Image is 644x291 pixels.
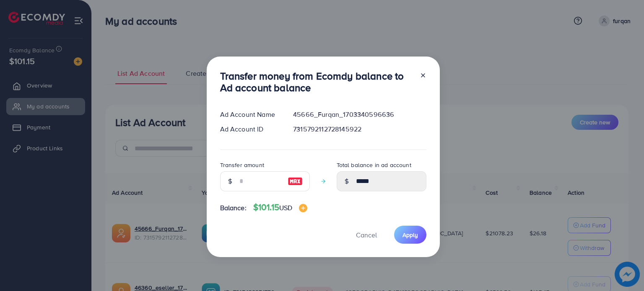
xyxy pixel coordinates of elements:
[394,226,426,244] button: Apply
[220,161,264,169] label: Transfer amount
[286,110,433,119] div: 45666_Furqan_1703340596636
[288,176,303,186] img: image
[220,203,247,213] span: Balance:
[279,203,292,212] span: USD
[356,230,377,239] span: Cancel
[345,226,387,244] button: Cancel
[253,202,308,213] h4: $101.15
[220,70,413,94] h3: Transfer money from Ecomdy balance to Ad account balance
[286,124,433,134] div: 7315792112728145922
[213,124,287,134] div: Ad Account ID
[213,110,287,119] div: Ad Account Name
[402,231,418,239] span: Apply
[337,161,411,169] label: Total balance in ad account
[299,204,307,212] img: image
